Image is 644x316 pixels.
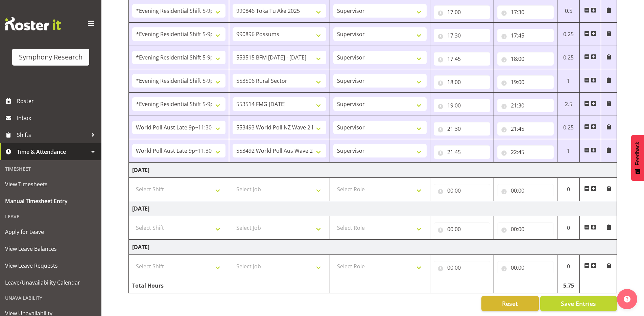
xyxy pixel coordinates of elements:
[540,296,617,311] button: Save Entries
[497,52,554,66] input: Click to select...
[2,257,100,274] a: View Leave Requests
[434,5,490,19] input: Click to select...
[434,261,490,274] input: Click to select...
[5,244,96,254] span: View Leave Balances
[2,162,100,176] div: Timesheet
[497,75,554,89] input: Click to select...
[5,227,96,237] span: Apply for Leave
[557,255,580,278] td: 0
[2,291,100,305] div: Unavailability
[2,193,100,210] a: Manual Timesheet Entry
[557,93,580,116] td: 2.5
[434,184,490,197] input: Click to select...
[557,23,580,46] td: 0.25
[5,179,96,189] span: View Timesheets
[129,278,229,293] td: Total Hours
[5,261,96,271] span: View Leave Requests
[5,196,96,206] span: Manual Timesheet Entry
[434,145,490,159] input: Click to select...
[17,113,98,123] span: Inbox
[624,296,630,302] img: help-xxl-2.png
[434,222,490,236] input: Click to select...
[497,122,554,136] input: Click to select...
[434,122,490,136] input: Click to select...
[557,46,580,69] td: 0.25
[635,142,641,165] span: Feedback
[557,116,580,139] td: 0.25
[2,240,100,257] a: View Leave Balances
[17,147,88,157] span: Time & Attendance
[2,176,100,193] a: View Timesheets
[557,278,580,293] td: 5.75
[434,29,490,42] input: Click to select...
[631,135,644,181] button: Feedback - Show survey
[497,184,554,197] input: Click to select...
[17,130,88,140] span: Shifts
[557,178,580,201] td: 0
[481,296,539,311] button: Reset
[2,210,100,223] div: Leave
[561,299,596,308] span: Save Entries
[502,299,518,308] span: Reset
[434,99,490,112] input: Click to select...
[129,240,617,255] td: [DATE]
[5,17,61,30] img: Rosterit website logo
[434,52,490,66] input: Click to select...
[557,216,580,240] td: 0
[434,75,490,89] input: Click to select...
[5,277,96,288] span: Leave/Unavailability Calendar
[497,222,554,236] input: Click to select...
[497,29,554,42] input: Click to select...
[19,52,82,62] div: Symphony Research
[557,139,580,163] td: 1
[557,69,580,93] td: 1
[497,145,554,159] input: Click to select...
[497,5,554,19] input: Click to select...
[497,99,554,112] input: Click to select...
[2,223,100,240] a: Apply for Leave
[497,261,554,274] input: Click to select...
[129,163,617,178] td: [DATE]
[17,96,98,106] span: Roster
[129,201,617,216] td: [DATE]
[2,274,100,291] a: Leave/Unavailability Calendar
